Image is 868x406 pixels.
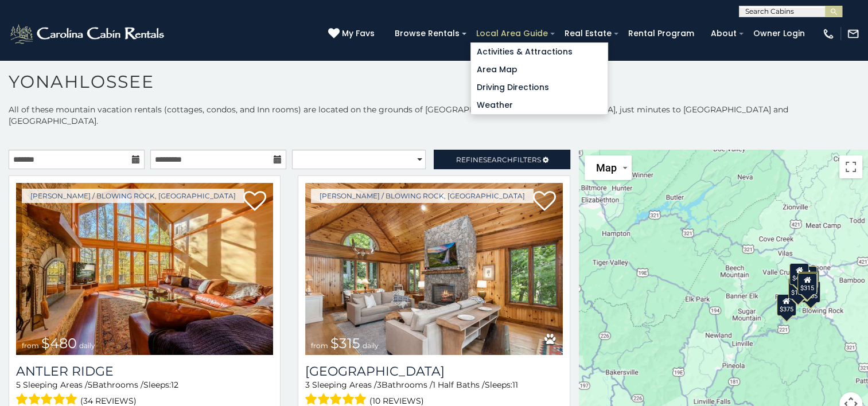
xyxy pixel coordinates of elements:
div: $395 [799,266,818,288]
span: from [22,341,39,350]
span: Search [483,155,513,164]
a: Add to favorites [533,190,556,214]
span: 5 [16,380,21,390]
a: Rental Program [622,25,700,42]
span: 12 [171,380,178,390]
img: mail-regular-white.png [847,28,859,40]
img: White-1-2.png [9,22,168,45]
span: Refine Filters [456,155,541,164]
div: $675 [800,269,819,291]
button: Toggle fullscreen view [839,155,862,178]
h3: Chimney Island [305,364,562,379]
span: 5 [88,380,92,390]
span: 3 [305,380,310,390]
div: $400 [789,263,809,284]
img: Antler Ridge [16,183,273,355]
a: Weather [471,96,608,114]
a: Local Area Guide [470,25,554,42]
div: $205 [800,281,820,303]
a: Real Estate [559,25,617,42]
img: phone-regular-white.png [822,28,835,40]
span: 11 [512,380,518,390]
div: $315 [797,272,817,294]
span: Map [596,162,617,174]
a: Browse Rentals [389,25,465,42]
span: daily [79,341,95,350]
a: Activities & Attractions [471,43,608,61]
div: $480 [798,272,818,294]
span: My Favs [342,28,375,40]
a: Antler Ridge [16,364,273,379]
span: $480 [41,335,77,352]
div: $375 [776,294,796,315]
a: My Favs [328,28,377,40]
span: 1 Half Baths / [433,380,485,390]
a: RefineSearchFilters [434,150,570,169]
a: [GEOGRAPHIC_DATA] [305,364,562,379]
span: 3 [377,380,382,390]
a: [PERSON_NAME] / Blowing Rock, [GEOGRAPHIC_DATA] [22,189,244,203]
a: Owner Login [748,25,811,42]
button: Change map style [585,155,632,180]
img: Chimney Island [305,183,562,355]
span: $315 [330,335,360,352]
span: from [311,341,328,350]
a: About [705,25,742,42]
div: $155 [788,277,808,299]
a: Chimney Island from $315 daily [305,183,562,355]
a: Area Map [471,61,608,79]
a: Antler Ridge from $480 daily [16,183,273,355]
a: Driving Directions [471,79,608,96]
a: [PERSON_NAME] / Blowing Rock, [GEOGRAPHIC_DATA] [311,189,534,203]
span: daily [363,341,379,350]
